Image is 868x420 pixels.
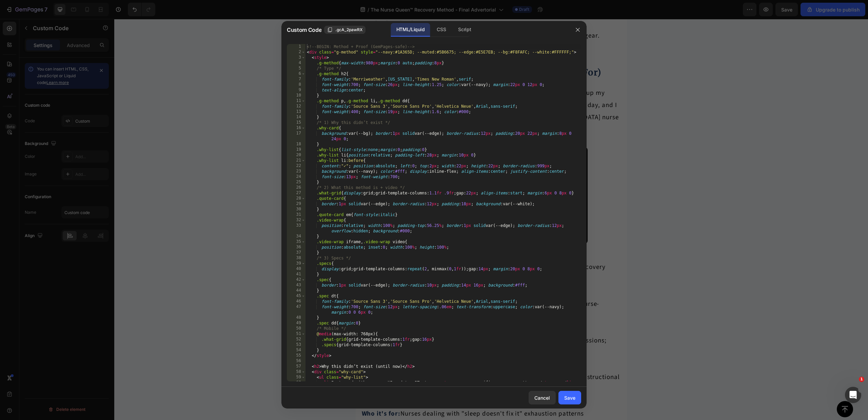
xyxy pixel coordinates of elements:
[287,77,305,82] div: 7
[287,55,305,60] div: 3
[845,387,861,403] iframe: Intercom live chat
[287,315,305,320] div: 48
[287,261,305,266] div: 39
[248,354,277,363] strong: Includes:
[287,147,305,152] div: 19
[248,316,507,340] p: 4-5 times per week for 4 weeks; wear thin tee or use sheet on first sessions; feels like firm tin...
[287,185,305,190] div: 26
[431,23,451,37] div: CSS
[248,280,276,290] strong: Purpose:
[287,49,305,55] div: 2
[248,242,507,267] p: A 20-minute, at-home and anywhere nurse-specific acupressure recovery method using a precision ma...
[247,47,507,60] h2: What This Method Actually Is (And Who It's For)
[248,279,507,303] p: Helps down-shift a nervous system stuck in high alert (N-NSR = Nurse-specific Nervous System Reset)
[287,245,305,250] div: 36
[453,23,476,37] div: Script
[287,380,305,385] div: 60
[248,68,507,117] p: I expected it to hurt. Instead it felt like thousands of tiny fingertips waking up my back—firm, ...
[248,352,507,377] p: Precision mat, cervical support, quick-start protocol card, and instructional video access
[287,277,305,282] div: 42
[391,23,430,37] div: HTML/Liquid
[287,152,305,158] div: 20
[248,317,269,326] strong: Usage:
[287,223,305,234] div: 33
[287,358,305,364] div: 56
[287,272,305,277] div: 41
[287,266,305,272] div: 40
[335,27,362,33] span: .gcA_2pawRX
[534,394,550,401] div: Cancel
[287,255,305,261] div: 38
[287,142,305,147] div: 18
[287,217,305,223] div: 32
[287,234,305,239] div: 34
[287,364,305,369] div: 57
[287,174,305,180] div: 24
[287,26,321,34] span: Custom Code
[281,128,473,225] video: Video
[287,169,305,174] div: 23
[287,87,305,93] div: 9
[287,207,305,212] div: 30
[287,109,305,114] div: 13
[287,212,305,217] div: 31
[287,163,305,169] div: 22
[287,190,305,196] div: 27
[287,131,305,142] div: 17
[287,331,305,337] div: 51
[324,26,366,34] button: .gcA_2pawRX
[287,353,305,358] div: 55
[287,348,305,353] div: 54
[287,250,305,255] div: 37
[287,196,305,201] div: 28
[287,158,305,163] div: 21
[287,326,305,331] div: 50
[287,82,305,87] div: 8
[287,93,305,98] div: 10
[287,342,305,348] div: 53
[287,114,305,120] div: 14
[287,299,305,304] div: 46
[287,98,305,104] div: 11
[248,244,273,253] strong: Format:
[287,44,305,49] div: 1
[287,337,305,342] div: 52
[287,320,305,326] div: 49
[287,125,305,131] div: 16
[529,391,556,404] button: Cancel
[287,282,305,288] div: 43
[287,60,305,66] div: 4
[287,71,305,77] div: 6
[287,375,305,380] div: 59
[287,304,305,315] div: 47
[261,11,507,23] li: Medical-grade components, consistent response, clinical—not spa gear.
[287,66,305,71] div: 5
[287,120,305,125] div: 15
[859,377,864,382] span: 1
[564,394,575,401] div: Save
[287,239,305,245] div: 35
[287,369,305,375] div: 58
[287,293,305,299] div: 45
[287,201,305,207] div: 29
[287,180,305,185] div: 25
[287,104,305,109] div: 12
[287,288,305,293] div: 44
[558,391,581,404] button: Save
